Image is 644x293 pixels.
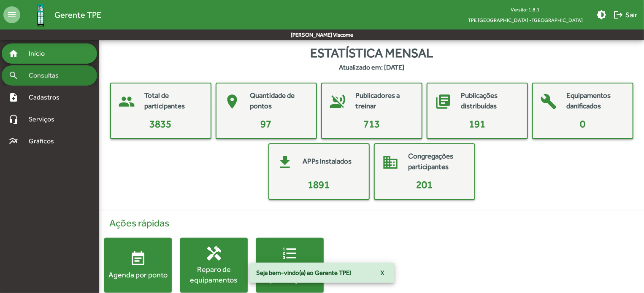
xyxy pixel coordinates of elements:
[54,8,101,22] span: Gerente TPE
[250,90,308,112] mat-card-title: Quantidade de pontos
[206,245,222,262] mat-icon: handyman
[356,90,413,112] mat-card-title: Publicadores a treinar
[303,156,352,167] mat-card-title: APPs instalados
[8,114,19,124] mat-icon: headset_mic
[373,265,391,280] button: X
[104,238,172,293] button: Agenda por ponto
[596,10,606,20] mat-icon: brightness_medium
[339,62,404,73] strong: Atualizado em: [DATE]
[431,89,456,114] mat-icon: library_books
[180,264,248,285] div: Reparo de equipamentos
[567,90,624,112] mat-card-title: Equipamentos danificados
[150,118,172,129] span: 3835
[114,89,140,114] mat-icon: people
[180,238,248,293] button: Reparo de equipamentos
[469,118,485,129] span: 191
[416,179,433,190] span: 201
[613,7,637,22] span: Sair
[8,136,19,146] mat-icon: multiline_chart
[308,179,330,190] span: 1891
[281,245,298,262] mat-icon: format_list_numbered
[610,7,641,22] button: Sair
[580,118,585,129] span: 0
[461,90,519,112] mat-card-title: Publicações distribuídas
[461,4,590,15] div: Versão: 1.8.1
[378,150,403,175] mat-icon: domain
[24,114,66,124] span: Serviços
[256,269,351,277] span: Seja bem-vindo(a) ao Gerente TPE!
[8,48,19,59] mat-icon: home
[130,250,146,267] mat-icon: event_note
[325,89,351,114] mat-icon: voice_over_off
[461,15,590,25] span: TPE [GEOGRAPHIC_DATA] - [GEOGRAPHIC_DATA]
[8,92,19,102] mat-icon: note_add
[24,136,65,146] span: Gráficos
[24,48,57,59] span: Início
[24,92,70,102] span: Cadastros
[8,70,19,81] mat-icon: search
[20,1,101,29] a: Gerente TPE
[613,10,623,20] mat-icon: logout
[310,43,433,62] span: Estatística mensal
[220,89,245,114] mat-icon: place
[536,89,562,114] mat-icon: build
[380,265,384,280] span: X
[24,70,70,81] span: Consultas
[409,151,466,172] mat-card-title: Congregações participantes
[145,90,202,112] mat-card-title: Total de participantes
[27,1,54,29] img: Logo
[363,118,380,129] span: 713
[104,217,639,229] h4: Ações rápidas
[3,6,20,23] mat-icon: menu
[104,269,172,280] div: Agenda por ponto
[256,238,324,293] button: Diário de publicações
[273,150,298,175] mat-icon: get_app
[261,118,272,129] span: 97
